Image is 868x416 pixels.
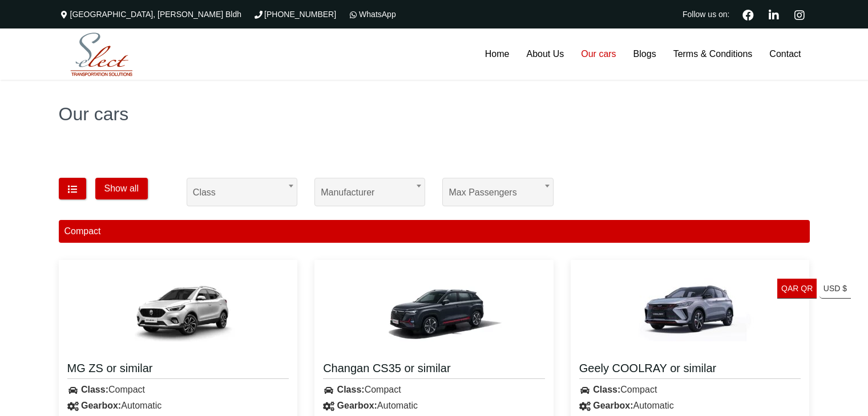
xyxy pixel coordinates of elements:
[314,178,425,206] span: Manufacturer
[477,28,518,80] a: Home
[571,382,810,398] div: Compact
[593,385,620,394] strong: Class:
[59,220,810,243] div: Compact
[59,398,298,414] div: Automatic
[81,401,121,410] strong: Gearbox:
[323,361,545,379] a: Changan CS35 or similar
[62,30,142,79] img: Select Rent a Car
[59,105,810,123] h1: Our cars
[110,268,247,354] img: MG ZS or similar
[819,279,851,299] a: USD $
[625,28,665,80] a: Blogs
[321,178,419,207] span: Manufacturer
[593,401,633,410] strong: Gearbox:
[738,8,758,21] a: Facebook
[365,268,502,354] img: Changan CS35 or similar
[337,401,377,410] strong: Gearbox:
[777,279,817,299] a: QAR QR
[442,178,553,206] span: Max passengers
[449,178,547,207] span: Max passengers
[579,361,801,379] a: Geely COOLRAY or similar
[314,382,554,398] div: Compact
[665,28,761,80] a: Terms & Conditions
[790,8,810,21] a: Instagram
[518,28,572,80] a: About Us
[337,385,365,394] strong: Class:
[81,385,108,394] strong: Class:
[59,382,298,398] div: Compact
[572,28,624,80] a: Our cars
[187,178,297,206] span: Class
[621,268,758,354] img: Geely COOLRAY or similar
[253,10,336,19] a: [PHONE_NUMBER]
[67,361,289,379] a: MG ZS or similar
[314,398,554,414] div: Automatic
[95,178,148,199] button: Show all
[348,10,396,19] a: WhatsApp
[764,8,784,21] a: Linkedin
[193,178,291,207] span: Class
[761,28,809,80] a: Contact
[571,398,810,414] div: Automatic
